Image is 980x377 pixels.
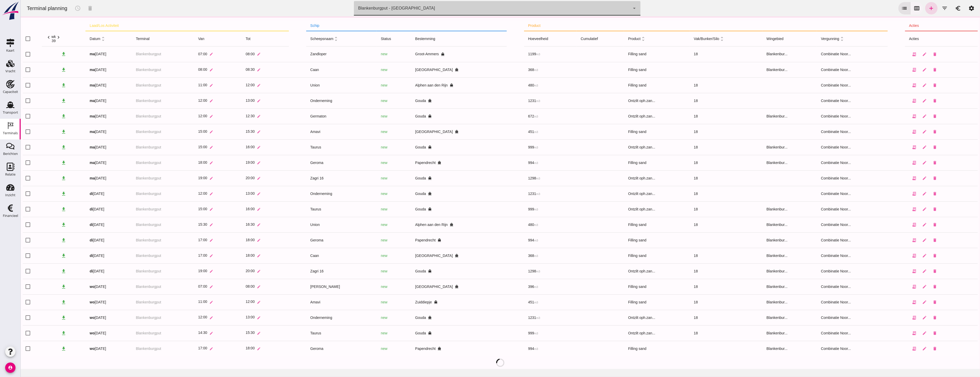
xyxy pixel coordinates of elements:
div: Gouda [394,269,482,274]
td: new [356,263,390,279]
td: Filling sand [603,217,669,232]
td: Filling sand [603,155,669,170]
div: Zuiddiepje [394,300,482,305]
td: 368 [503,248,556,263]
td: 480 [503,217,556,232]
div: Geroma [290,160,352,166]
td: Blankenbur... [742,155,796,170]
i: edit [236,114,240,118]
div: Zagri 16 [290,269,352,274]
i: euro [935,5,941,11]
i: delete [912,253,917,258]
i: receipt_long [891,114,896,119]
td: Ontzilt oph.zan... [603,139,669,155]
span: 13:00 [225,191,234,195]
i: delete [912,238,917,242]
i: delete [912,145,917,150]
td: 451 [503,124,556,139]
span: vak/bunker/silo [673,37,704,41]
td: new [356,279,390,294]
i: settings [948,5,954,11]
span: 19:00 [178,176,187,180]
td: Combinatie Noor... [796,186,867,201]
div: [GEOGRAPHIC_DATA] [394,284,482,289]
td: Ontzilt oph.zan... [603,170,669,186]
div: Zagri 16 [290,176,352,181]
span: 15:00 [178,145,187,149]
span: product [607,37,625,41]
td: Filling sand [603,46,669,62]
span: datum [69,37,85,41]
div: Onderneming [290,191,352,197]
td: new [356,170,390,186]
i: edit [902,207,906,211]
td: 999 [503,139,556,155]
span: 18:00 [225,253,234,257]
i: edit [236,207,240,211]
i: receipt_long [891,145,896,150]
td: Combinatie Noor... [796,248,867,263]
td: 18 [669,186,742,201]
td: 18 [669,217,742,232]
td: Combinatie Noor... [796,155,867,170]
i: delete [912,67,917,72]
i: directions_boat [417,238,421,242]
div: Zandloper [290,51,352,57]
i: directions_boat [434,130,438,133]
div: Caan [290,253,352,258]
div: Relatie [5,173,15,176]
div: Germaton [290,114,352,119]
i: edit [189,114,193,118]
div: Gouda [394,114,482,119]
div: Vracht [5,69,15,73]
i: receipt_long [891,207,896,211]
td: Blankenbur... [742,248,796,263]
td: Blankenbur... [742,217,796,232]
div: [DATE] [69,114,107,119]
div: Union [290,83,352,88]
div: [PERSON_NAME] [290,284,352,289]
span: scheepsnaam [290,37,318,41]
div: Capaciteit [3,90,18,93]
i: receipt_long [891,222,896,227]
td: Combinatie Noor... [796,139,867,155]
div: Taurus [290,207,352,212]
i: directions_boat [429,223,433,226]
div: Terminal planning [2,5,51,12]
i: receipt_long [891,269,896,273]
i: directions_boat [407,176,411,180]
i: edit [236,223,240,227]
span: 17:00 [178,238,187,242]
i: edit [189,176,193,180]
div: [DATE] [69,269,107,274]
td: Ontzilt oph.zan... [603,108,669,124]
div: [DATE] [69,145,107,150]
i: edit [902,98,906,103]
span: 12:00 [178,114,187,118]
td: Blankenbur... [742,108,796,124]
span: 12:30 [225,114,234,118]
td: 480 [503,77,556,93]
span: 17:00 [178,253,187,257]
div: Gouda [394,207,482,212]
td: 1298 [503,170,556,186]
i: edit [902,52,906,57]
td: new [356,124,390,139]
i: edit [189,192,193,196]
div: [DATE] [69,83,107,88]
td: Blankenbur... [742,279,796,294]
i: delete [912,83,917,88]
i: delete [912,176,917,180]
i: directions_boat [407,269,411,273]
td: Filling sand [603,248,669,263]
td: Combinatie Noor... [796,201,867,217]
td: 1199 [503,46,556,62]
td: 18 [669,170,742,186]
i: directions_boat [417,161,421,164]
div: Berichten [3,152,18,155]
td: 451 [503,294,556,310]
td: Filling sand [603,77,669,93]
td: new [356,155,390,170]
span: 08:30 [225,67,234,72]
td: 396 [503,279,556,294]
